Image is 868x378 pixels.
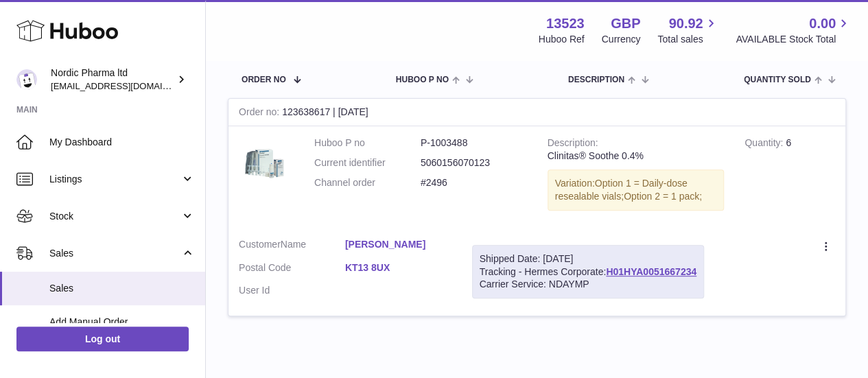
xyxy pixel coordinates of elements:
[239,284,345,297] dt: User Id
[548,137,598,152] strong: Description
[421,156,527,169] dd: 5060156070123
[16,69,37,90] img: internalAdmin-13523@internal.huboo.com
[345,238,451,251] a: [PERSON_NAME]
[49,247,180,260] span: Sales
[602,33,641,46] div: Currency
[568,75,624,84] span: Description
[624,191,702,202] span: Option 2 = 1 pack;
[421,137,527,150] dd: P-1003488
[657,14,718,46] a: 90.92 Total sales
[606,266,696,277] a: H01HYA0051667234
[16,327,189,351] a: Log out
[51,80,202,91] span: [EMAIL_ADDRESS][DOMAIN_NAME]
[239,239,281,250] span: Customer
[239,106,282,121] strong: Order no
[314,176,421,189] dt: Channel order
[472,245,704,299] div: Tracking - Hermes Corporate:
[736,33,852,46] span: AVAILABLE Stock Total
[239,137,294,191] img: 2_6c148ce2-9555-4dcb-a520-678b12be0df6.png
[49,282,195,295] span: Sales
[421,176,527,189] dd: #2496
[548,150,725,163] div: Clinitas® Soothe 0.4%
[396,75,449,84] span: Huboo P no
[49,173,180,186] span: Listings
[51,67,174,93] div: Nordic Pharma ltd
[548,169,725,211] div: Variation:
[345,261,451,274] a: KT13 8UX
[228,99,845,126] div: 123638617 | [DATE]
[314,156,421,169] dt: Current identifier
[736,14,852,46] a: 0.00 AVAILABLE Stock Total
[546,14,585,33] strong: 13523
[239,238,345,255] dt: Name
[239,261,345,278] dt: Postal Code
[657,33,718,46] span: Total sales
[744,75,811,84] span: Quantity Sold
[809,14,836,33] span: 0.00
[668,14,703,33] span: 90.92
[555,178,688,202] span: Option 1 = Daily-dose resealable vials;
[314,137,421,150] dt: Huboo P no
[242,75,286,84] span: Order No
[49,136,195,149] span: My Dashboard
[744,137,786,152] strong: Quantity
[734,126,845,228] td: 6
[480,252,696,265] div: Shipped Date: [DATE]
[49,210,180,223] span: Stock
[539,33,585,46] div: Huboo Ref
[480,278,696,291] div: Carrier Service: NDAYMP
[611,14,640,33] strong: GBP
[49,316,195,329] span: Add Manual Order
